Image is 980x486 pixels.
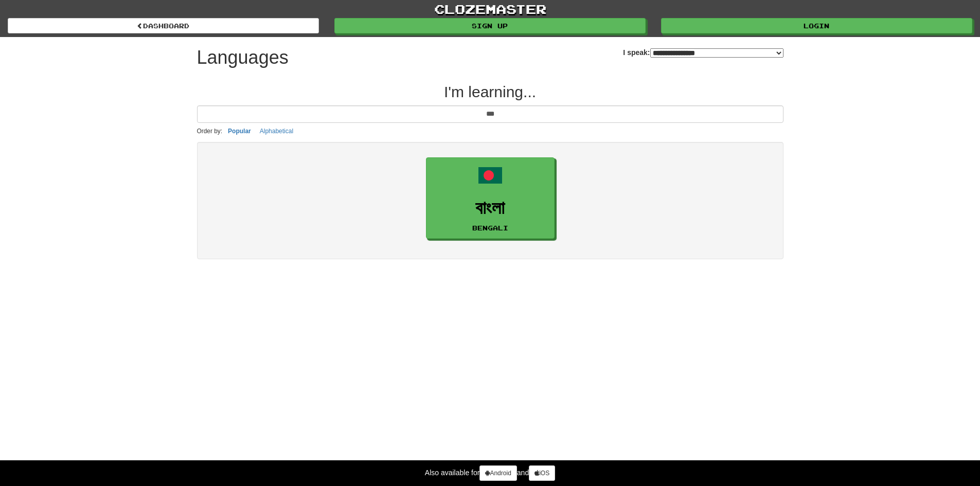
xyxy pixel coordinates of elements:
[225,125,254,137] button: Popular
[529,465,555,481] a: iOS
[8,18,319,33] a: dashboard
[257,125,296,137] button: Alphabetical
[197,83,783,100] h2: I'm learning...
[197,47,289,68] h1: Languages
[661,18,972,33] a: Login
[197,128,223,135] small: Order by:
[479,465,516,481] a: Android
[650,48,783,58] select: I speak:
[623,47,783,58] label: I speak:
[334,18,646,33] a: Sign up
[432,198,549,218] h3: বাংলা
[426,157,555,239] a: বাংলাBengali
[472,224,508,231] small: Bengali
